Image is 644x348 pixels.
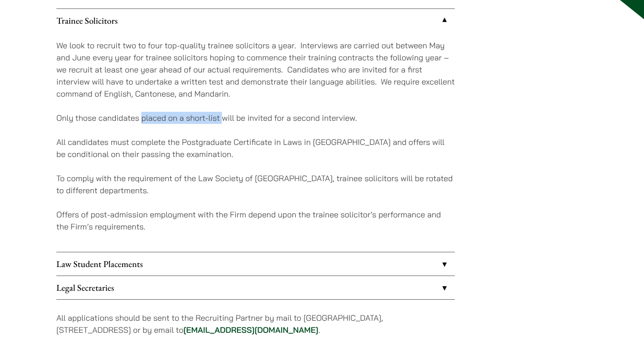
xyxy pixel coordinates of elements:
a: Trainee Solicitors [56,9,455,32]
p: All candidates must complete the Postgraduate Certificate in Laws in [GEOGRAPHIC_DATA] and offers... [56,136,455,160]
p: We look to recruit two to four top-quality trainee solicitors a year. Interviews are carried out ... [56,39,455,100]
p: All applications should be sent to the Recruiting Partner by mail to [GEOGRAPHIC_DATA], [STREET_A... [56,312,455,336]
a: [EMAIL_ADDRESS][DOMAIN_NAME] [183,325,318,335]
div: Trainee Solicitors [56,32,455,252]
a: Law Student Placements [56,252,455,276]
p: Offers of post-admission employment with the Firm depend upon the trainee solicitor’s performance... [56,208,455,233]
p: To comply with the requirement of the Law Society of [GEOGRAPHIC_DATA], trainee solicitors will b... [56,172,455,196]
p: Only those candidates placed on a short-list will be invited for a second interview. [56,112,455,124]
a: Legal Secretaries [56,276,455,299]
